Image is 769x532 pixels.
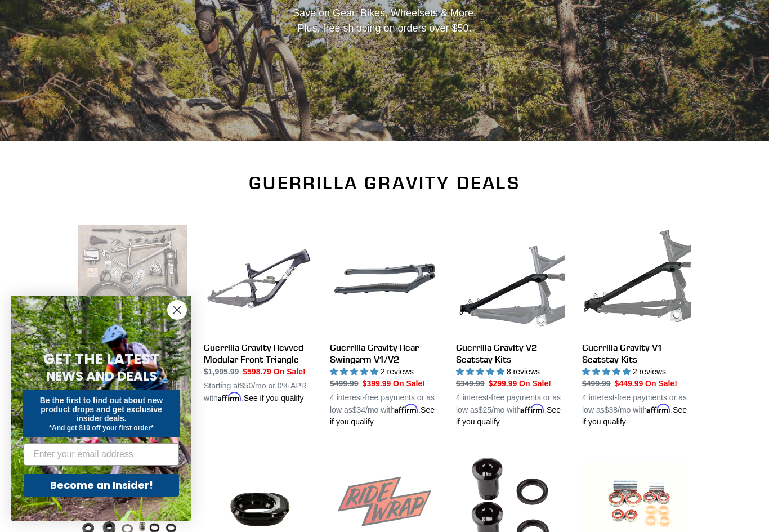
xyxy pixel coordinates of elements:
p: Save on Gear, Bikes, Wheelsets & More. Plus, free shipping on orders over $50. [154,6,615,36]
button: Close dialog [167,300,187,320]
span: GET THE LATEST [43,349,159,369]
input: Enter your email address [24,443,179,466]
h2: Guerrilla Gravity Deals [78,172,691,194]
button: Become an Insider! [24,474,179,497]
span: Be the first to find out about new product drops and get exclusive insider deals. [40,396,163,423]
span: *And get $10 off your first order* [49,424,153,432]
span: NEWS AND DEALS [46,367,157,385]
